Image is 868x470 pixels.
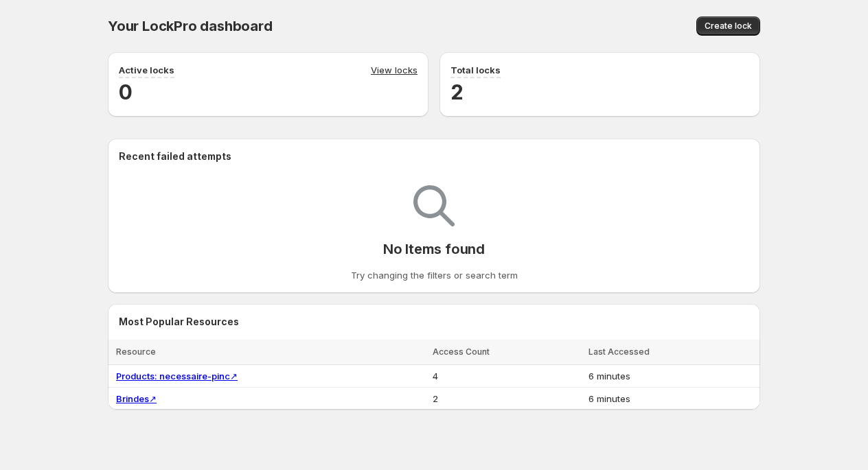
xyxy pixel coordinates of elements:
span: Last Accessed [589,346,650,357]
a: Products: necessaire-pinc↗ [116,371,238,381]
p: Total locks [450,63,501,77]
td: 6 minutes [584,388,760,410]
h2: 2 [450,78,749,106]
h2: Most Popular Resources [119,315,749,329]
button: Create lock [696,16,760,36]
img: Empty search results [413,185,455,226]
h2: Recent failed attempts [119,150,231,163]
td: 4 [429,365,584,388]
a: Brindes↗ [116,393,157,404]
span: Your LockPro dashboard [108,18,273,34]
span: Access Count [433,346,490,357]
p: Try changing the filters or search term [351,268,518,282]
td: 2 [429,388,584,410]
p: Active locks [119,63,174,77]
p: No Items found [383,241,485,257]
span: Create lock [705,21,752,32]
span: Resource [116,346,156,357]
a: View locks [371,63,418,78]
td: 6 minutes [584,365,760,388]
h2: 0 [119,78,418,106]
